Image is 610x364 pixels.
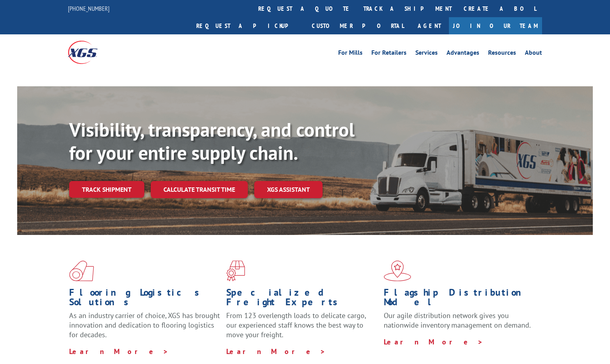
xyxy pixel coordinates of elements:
[384,288,535,311] h1: Flagship Distribution Model
[69,261,94,281] img: xgs-icon-total-supply-chain-intelligence-red
[69,288,220,311] h1: Flooring Logistics Solutions
[338,50,363,58] a: For Mills
[69,181,144,198] a: Track shipment
[371,50,407,58] a: For Retailers
[254,181,323,198] a: XGS ASSISTANT
[190,17,306,34] a: Request a pickup
[525,50,542,58] a: About
[226,347,326,356] a: Learn More >
[69,311,220,339] span: As an industry carrier of choice, XGS has brought innovation and dedication to flooring logistics...
[226,311,377,346] p: From 123 overlength loads to delicate cargo, our experienced staff knows the best way to move you...
[384,337,483,346] a: Learn More >
[488,50,516,58] a: Resources
[447,50,479,58] a: Advantages
[226,261,245,281] img: xgs-icon-focused-on-flooring-red
[68,4,110,12] a: [PHONE_NUMBER]
[415,50,438,58] a: Services
[449,17,542,34] a: Join Our Team
[410,17,449,34] a: Agent
[226,288,377,311] h1: Specialized Freight Experts
[384,311,531,330] span: Our agile distribution network gives you nationwide inventory management on demand.
[69,347,169,356] a: Learn More >
[151,181,248,198] a: Calculate transit time
[69,117,355,165] b: Visibility, transparency, and control for your entire supply chain.
[384,261,411,281] img: xgs-icon-flagship-distribution-model-red
[306,17,410,34] a: Customer Portal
